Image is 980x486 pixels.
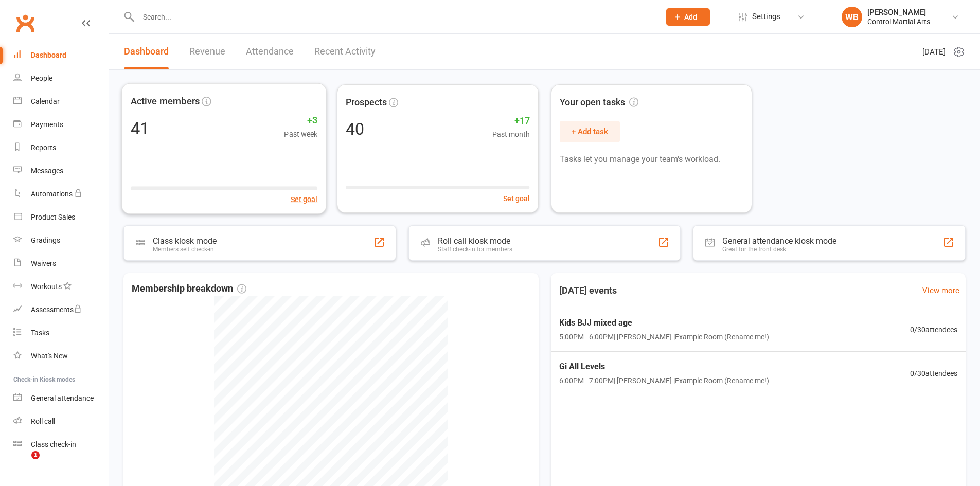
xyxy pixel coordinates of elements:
span: Active members [131,94,200,109]
span: 1 [31,451,40,459]
div: People [31,74,52,82]
span: 0 / 30 attendees [910,368,957,379]
div: Reports [31,143,56,152]
a: Automations [13,183,109,206]
a: Reports [13,136,109,159]
div: Control Martial Arts [867,17,930,26]
div: General attendance kiosk mode [722,236,836,246]
span: Add [684,13,697,21]
a: Gradings [13,229,109,252]
span: Past week [284,128,317,140]
a: Dashboard [13,44,109,67]
a: Workouts [13,275,109,298]
a: General attendance kiosk mode [13,387,109,410]
div: Waivers [31,259,56,267]
a: Calendar [13,90,109,113]
div: Class check-in [31,440,76,448]
button: Add [666,8,710,26]
div: General attendance [31,394,94,402]
span: [DATE] [922,46,946,58]
div: Staff check-in for members [438,246,512,253]
a: Messages [13,159,109,183]
div: Members self check-in [153,246,217,253]
iframe: Intercom live chat [10,451,35,476]
a: Dashboard [124,34,169,69]
div: 41 [131,120,150,137]
div: What's New [31,352,68,360]
span: Your open tasks [560,95,638,110]
div: Class kiosk mode [153,236,217,246]
div: Assessments [31,305,82,314]
span: 5:00PM - 6:00PM | [PERSON_NAME] | Example Room (Rename me!) [559,331,769,343]
div: [PERSON_NAME] [867,8,930,17]
div: WB [842,7,862,27]
a: What's New [13,345,109,368]
div: Great for the front desk [722,246,836,253]
input: Search... [135,10,653,24]
div: Workouts [31,282,62,291]
span: Membership breakdown [132,281,246,296]
a: Assessments [13,298,109,321]
a: Class kiosk mode [13,433,109,456]
span: 6:00PM - 7:00PM | [PERSON_NAME] | Example Room (Rename me!) [559,375,769,386]
a: Clubworx [12,10,38,36]
a: Revenue [189,34,225,69]
span: Gi All Levels [559,360,769,373]
span: 0 / 30 attendees [910,324,957,335]
span: +17 [492,114,530,129]
div: Tasks [31,329,49,337]
div: 40 [346,121,364,137]
div: Calendar [31,97,60,105]
button: Set goal [503,193,530,204]
p: Tasks let you manage your team's workload. [560,153,743,166]
span: Prospects [346,95,387,110]
a: Payments [13,113,109,136]
div: Product Sales [31,213,75,221]
div: Dashboard [31,51,66,59]
h3: [DATE] events [551,281,625,300]
span: Past month [492,129,530,140]
span: Settings [752,5,780,28]
div: Roll call kiosk mode [438,236,512,246]
div: Gradings [31,236,60,244]
div: Automations [31,190,73,198]
a: Product Sales [13,206,109,229]
div: Payments [31,120,63,129]
button: + Add task [560,121,620,142]
a: People [13,67,109,90]
a: Attendance [246,34,294,69]
a: Roll call [13,410,109,433]
button: Set goal [291,193,318,205]
span: +3 [284,113,317,128]
div: Messages [31,167,63,175]
a: View more [922,284,959,297]
div: Roll call [31,417,55,425]
a: Tasks [13,321,109,345]
a: Waivers [13,252,109,275]
span: Kids BJJ mixed age [559,316,769,330]
a: Recent Activity [314,34,376,69]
